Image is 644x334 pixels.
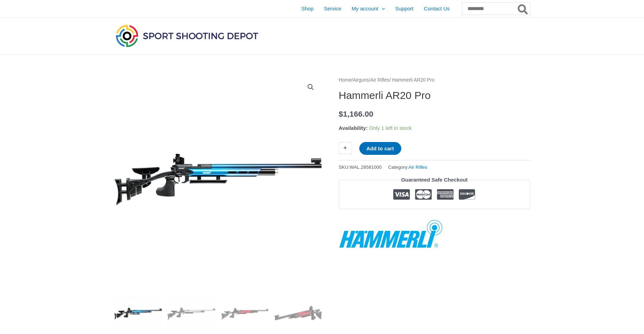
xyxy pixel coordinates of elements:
a: + [339,142,352,154]
h1: Hammerli AR20 Pro [339,89,530,102]
span: Availability: [339,125,368,131]
span: SKU: [339,163,382,172]
span: Only 1 left in stock [369,125,412,131]
nav: Breadcrumb [339,76,530,85]
img: Hämmerli AR20 Pro [114,76,322,284]
a: Hämmerli [339,219,443,249]
span: $ [339,110,343,118]
span: WAL.28581000 [350,165,382,170]
a: Home [339,77,352,83]
a: View full-screen image gallery [304,81,317,93]
legend: Guaranteed Safe Checkout [398,175,471,185]
a: Air Rifles [409,165,427,170]
a: Air Rifles [370,77,389,83]
button: Add to cart [359,142,401,155]
a: Airguns [353,77,369,83]
span: Category: [388,163,427,172]
img: Sport Shooting Depot [114,23,260,49]
button: Search [516,3,530,15]
bdi: 1,166.00 [339,110,373,118]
